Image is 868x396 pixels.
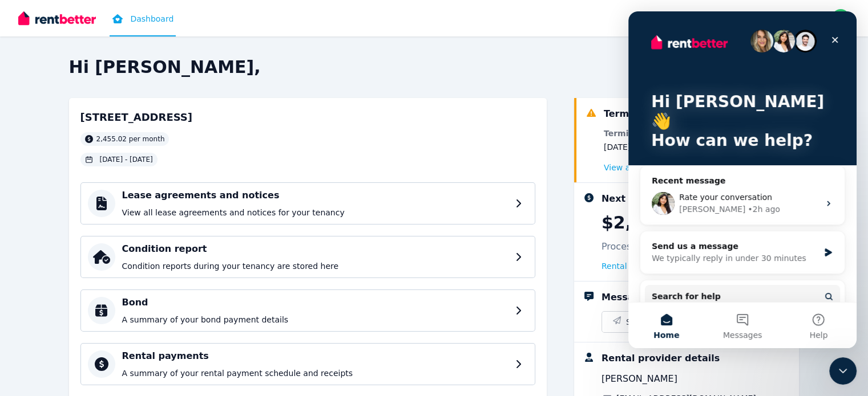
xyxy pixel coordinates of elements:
[122,368,508,379] p: A summary of your rental payment schedule and receipts
[601,291,652,304] div: Messages
[601,192,699,206] div: Next rent payment
[601,213,698,233] p: $2,455.02
[604,141,681,153] dd: [DATE]
[69,57,800,77] h2: Hi [PERSON_NAME],
[601,352,720,365] div: Rental provider details
[96,134,165,144] span: 2,455.02 per month
[80,109,193,125] h2: [STREET_ADDRESS]
[601,372,677,386] span: [PERSON_NAME]
[602,312,694,332] button: Send message
[122,349,508,363] h4: Rental payments
[604,162,679,173] a: View adjustment
[601,260,669,272] span: Rental payments
[604,128,681,139] dt: Termination date
[122,242,508,256] h4: Condition report
[122,207,508,218] p: View all lease agreements and notices for your tenancy
[604,107,700,121] div: Termination notice
[122,296,508,309] h4: Bond
[122,189,508,202] h4: Lease agreements and notices
[601,240,684,254] p: Processing [DATE]
[831,9,850,27] img: Lachlan Ewers
[626,316,685,328] span: Send message
[122,260,508,272] p: Condition reports during your tenancy are stored here
[122,314,508,325] p: A summary of your bond payment details
[829,357,857,385] iframe: Intercom live chat
[628,11,857,348] iframe: Intercom live chat
[604,162,671,173] span: View adjustment
[18,10,96,27] img: RentBetter
[100,155,153,164] span: [DATE] - [DATE]
[601,260,677,272] a: Rental payments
